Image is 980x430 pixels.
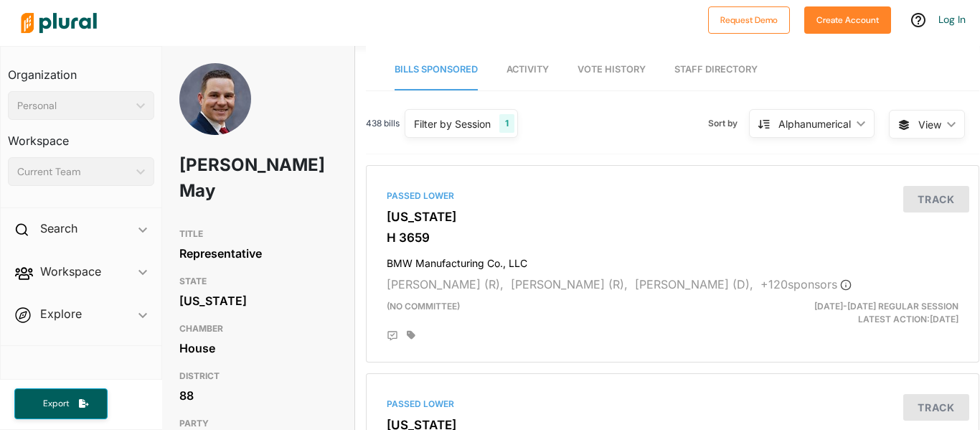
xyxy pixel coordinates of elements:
a: Bills Sponsored [395,50,478,90]
span: [PERSON_NAME] (R), [387,277,504,291]
h1: [PERSON_NAME] May [179,144,274,212]
h3: Organization [8,54,154,85]
h2: Search [40,220,77,236]
button: Track [903,394,969,421]
span: [PERSON_NAME] (R), [511,277,628,291]
img: Headshot of R.J. May [179,63,251,155]
a: Log In [938,13,966,26]
div: House [179,337,337,359]
span: Sort by [708,117,749,130]
button: Create Account [804,6,891,34]
button: Export [14,388,108,419]
div: Passed Lower [387,398,958,411]
a: Request Demo [708,11,790,27]
button: Track [903,186,969,212]
h3: H 3659 [387,230,958,245]
span: [PERSON_NAME] (D), [635,277,753,291]
a: Activity [507,50,549,90]
h3: [US_STATE] [387,210,958,224]
h3: Workspace [8,120,154,151]
a: Vote History [578,50,646,90]
span: Bills Sponsored [395,64,478,75]
h3: DISTRICT [179,368,337,385]
span: Vote History [578,64,646,75]
div: (no committee) [376,300,771,326]
div: Passed Lower [387,190,958,202]
div: Representative [179,243,337,264]
h3: CHAMBER [179,320,337,337]
div: Personal [17,98,131,113]
span: [DATE]-[DATE] Regular Session [814,301,958,312]
div: Filter by Session [414,116,491,131]
div: Add Position Statement [387,330,398,342]
h3: STATE [179,273,337,290]
a: Staff Directory [674,50,758,90]
div: Alphanumerical [778,116,851,131]
span: + 120 sponsor s [760,277,852,291]
div: Latest Action: [DATE] [771,300,969,326]
div: Add tags [407,330,415,340]
h4: BMW Manufacturing Co., LLC [387,251,958,270]
a: Create Account [804,11,891,27]
div: [US_STATE] [179,290,337,312]
span: View [918,117,941,132]
h3: TITLE [179,225,337,243]
span: 438 bills [366,117,400,130]
span: Activity [507,64,549,75]
button: Request Demo [708,6,790,34]
span: Export [33,398,79,410]
div: Current Team [17,164,131,179]
div: 88 [179,385,337,406]
div: 1 [499,114,514,133]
